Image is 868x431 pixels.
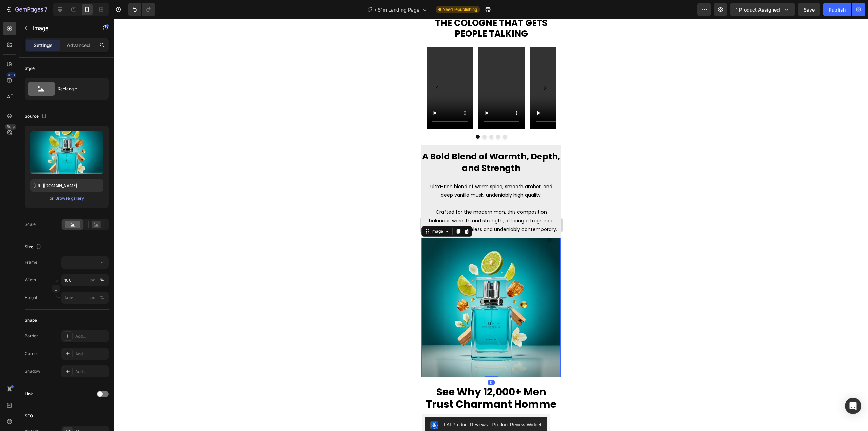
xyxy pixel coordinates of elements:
button: Carousel Back Arrow [11,63,21,74]
button: % [88,276,97,284]
div: Corner [25,351,38,357]
button: Dot [54,116,58,120]
input: https://example.com/image.jpg [30,179,103,192]
div: Rich Text Editor. Editing area: main [3,163,137,215]
span: or [50,194,54,202]
div: Add... [75,369,107,375]
label: Height [25,295,37,301]
p: Image [33,24,91,32]
iframe: Design area [421,19,561,431]
div: Publish [829,6,846,13]
video: Video [57,28,103,110]
div: Size [25,242,43,252]
div: Shadow [25,368,40,374]
div: Rectangle [58,81,99,97]
button: Browse gallery [55,195,84,202]
button: Dot [61,116,65,120]
span: Need republishing [442,6,477,13]
span: $1m Landing Page [378,6,419,13]
p: Advanced [67,42,90,49]
label: Frame [25,259,37,266]
span: See Why 12,000+ Men Trust Charmant Homme [4,366,135,392]
div: Source [25,112,48,121]
video: Video [109,28,155,110]
div: Beta [5,124,16,130]
input: px% [61,292,109,304]
span: / [375,6,376,13]
div: px [90,295,95,301]
div: Undo/Redo [128,3,155,16]
div: px [90,277,95,283]
button: LAI Product Reviews - Product Review Widget [3,398,125,414]
div: Image [8,209,23,215]
label: Width [25,277,36,283]
button: Publish [823,3,851,16]
div: 450 [6,72,16,78]
button: px [98,276,106,284]
video: Video [5,28,52,110]
div: Scale [25,221,36,228]
div: Browse gallery [55,195,84,201]
p: Ultra-rich blend of warm spice, smooth amber, and deep vanilla musk, undeniably high quality. [3,163,136,180]
div: % [100,277,104,283]
div: SEO [25,413,33,419]
div: Add... [75,351,107,357]
button: Dot [68,116,72,120]
img: preview-image [30,131,103,174]
div: Style [25,65,35,72]
div: Shape [25,317,37,324]
button: Dot [81,116,85,120]
div: Link [25,391,33,397]
button: Dot [75,116,79,120]
button: px [98,294,106,302]
div: LAI Product Reviews - Product Review Widget [22,402,120,409]
div: 0 [66,361,73,366]
p: 7 [44,5,47,14]
div: % [100,295,104,301]
span: 1 product assigned [736,6,780,13]
button: Carousel Next Arrow [118,63,129,74]
p: Settings [34,42,53,49]
input: px% [61,274,109,286]
div: Add... [75,333,107,339]
p: Crafted for the modern man, this composition balances warmth and strength, offering a fragrance t... [3,189,136,215]
button: 7 [3,3,51,16]
button: Save [798,3,820,16]
img: LaiProductReviews.png [9,402,17,410]
button: 1 product assigned [730,3,795,16]
strong: A Bold Blend of Warmth, Depth, and Strength [1,132,139,155]
div: Border [25,333,38,339]
button: % [88,294,97,302]
div: Open Intercom Messenger [845,398,861,414]
span: Save [804,7,815,13]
